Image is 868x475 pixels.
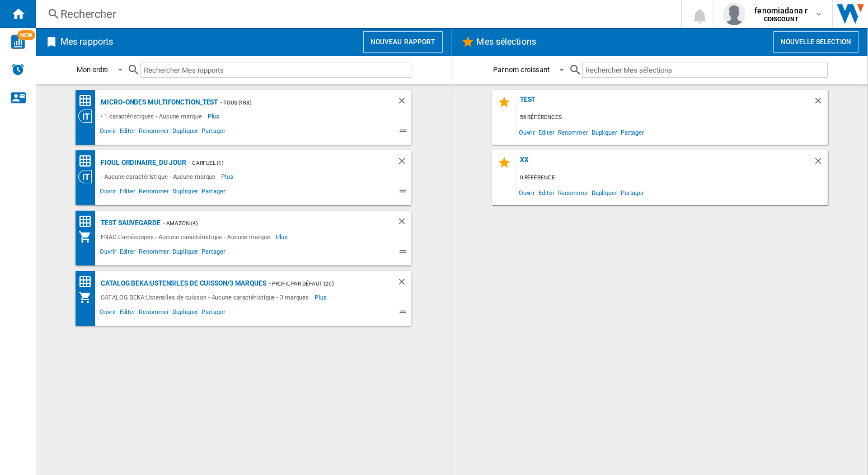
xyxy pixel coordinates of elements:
[171,246,200,260] span: Dupliquer
[98,307,118,320] span: Ouvrir
[276,230,290,244] span: Plus
[78,110,98,123] div: Vision Catégorie
[397,156,411,170] div: Supprimer
[556,125,590,140] span: Renommer
[582,63,828,78] input: Rechercher Mes sélections
[78,154,98,168] div: Matrice des prix
[11,63,25,76] img: alerts-logo.svg
[118,186,137,199] span: Editer
[200,126,227,139] span: Partager
[517,185,537,200] span: Ouvrir
[397,277,411,291] div: Supprimer
[98,170,221,183] div: - Aucune caractéristique - Aucune marque
[517,171,828,185] div: 0 référence
[78,215,98,229] div: Matrice des prix
[98,96,218,110] div: Micro-ondes multifonction_test
[200,186,227,199] span: Partager
[98,186,118,199] span: Ouvrir
[315,291,329,304] span: Plus
[98,110,207,123] div: - 1 caractéristiques - Aucune marque
[78,275,98,289] div: Matrice des prix
[60,6,652,22] div: Rechercher
[186,156,374,170] div: - Carfuel (1)
[619,125,646,140] span: Partager
[218,96,374,110] div: - TOUS (188)
[58,31,115,53] h2: Mes rapports
[161,216,374,230] div: - AMAZON (4)
[78,170,98,183] div: Vision Catégorie
[98,216,161,230] div: test sauvegarde
[397,216,411,230] div: Supprimer
[171,186,200,199] span: Dupliquer
[98,246,118,260] span: Ouvrir
[78,230,98,244] div: Mon assortiment
[11,35,25,49] img: wise-card.svg
[98,230,275,244] div: FNAC:Caméscopes - Aucune caractéristique - Aucune marque
[363,31,443,53] button: Nouveau rapport
[77,65,108,74] div: Mon ordre
[517,96,813,111] div: TEST
[397,96,411,110] div: Supprimer
[517,156,813,171] div: xx
[475,31,538,53] h2: Mes sélections
[537,125,556,140] span: Editer
[221,170,235,183] span: Plus
[98,277,266,291] div: CATALOG BEKA:Ustensiles de cuisson/3 marques
[137,126,171,139] span: Renommer
[200,307,227,320] span: Partager
[517,125,537,140] span: Ouvrir
[537,185,556,200] span: Editer
[517,111,828,125] div: 56 références
[140,63,411,78] input: Rechercher Mes rapports
[137,246,171,260] span: Renommer
[118,307,137,320] span: Editer
[773,31,858,53] button: Nouvelle selection
[208,110,222,123] span: Plus
[78,94,98,108] div: Matrice des prix
[754,5,808,16] span: fenomiadana r
[17,30,35,40] span: NEW
[118,246,137,260] span: Editer
[619,185,646,200] span: Partager
[813,156,828,171] div: Supprimer
[98,291,315,304] div: CATALOG BEKA:Ustensiles de cuisson - Aucune caractéristique - 3 marques
[590,125,619,140] span: Dupliquer
[98,126,118,139] span: Ouvrir
[118,126,137,139] span: Editer
[200,246,227,260] span: Partager
[764,16,799,23] b: CDISCOUNT
[813,96,828,111] div: Supprimer
[590,185,619,200] span: Dupliquer
[723,3,745,25] img: profile.jpg
[171,307,200,320] span: Dupliquer
[556,185,590,200] span: Renommer
[493,65,550,74] div: Par nom croissant
[266,277,374,291] div: - Profil par défaut (20)
[171,126,200,139] span: Dupliquer
[137,307,171,320] span: Renommer
[78,291,98,304] div: Mon assortiment
[137,186,171,199] span: Renommer
[98,156,186,170] div: Fioul ordinaire_du jour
